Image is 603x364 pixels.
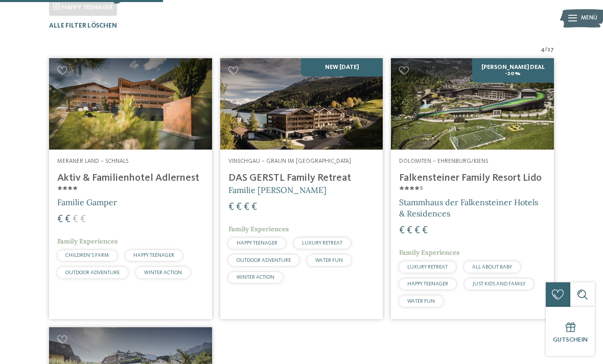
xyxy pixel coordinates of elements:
a: Gutschein [546,307,595,356]
span: WINTER ACTION [237,275,274,280]
span: WATER FUN [407,299,435,304]
a: Familienhotels gesucht? Hier findet ihr die besten! Meraner Land – Schnals Aktiv & Familienhotel ... [49,58,212,319]
span: 27 [547,46,554,54]
h4: Aktiv & Familienhotel Adlernest **** [57,172,204,197]
span: € [251,202,257,212]
span: Family Experiences [228,225,289,233]
span: € [65,214,71,225]
span: € [407,226,412,236]
img: Aktiv & Familienhotel Adlernest **** [49,58,212,150]
span: Alle Filter löschen [49,22,117,29]
span: LUXURY RETREAT [407,264,448,270]
span: 4 [541,46,545,54]
span: Stammhaus der Falkensteiner Hotels & Residences [399,197,538,219]
span: € [57,214,63,225]
span: Meraner Land – Schnals [57,158,128,164]
span: HAPPY TEENAGER [133,253,174,258]
span: HAPPY TEENAGER [62,4,113,11]
span: Family Experiences [399,248,459,257]
span: Gutschein [553,336,588,343]
a: Familienhotels gesucht? Hier findet ihr die besten! [PERSON_NAME] Deal -20% Dolomiten – Ehrenburg... [391,58,554,319]
span: HAPPY TEENAGER [407,281,448,286]
span: Familie Gamper [57,197,117,207]
span: CHILDREN’S FARM [65,253,109,258]
span: ALL ABOUT BABY [472,264,512,270]
span: WINTER ACTION [144,270,182,275]
span: € [414,226,420,236]
h4: Falkensteiner Family Resort Lido ****ˢ [399,172,546,197]
span: OUTDOOR ADVENTURE [237,258,291,263]
span: € [244,202,249,212]
span: WATER FUN [315,258,343,263]
span: OUTDOOR ADVENTURE [65,270,120,275]
span: LUXURY RETREAT [302,240,342,246]
span: € [399,226,405,236]
span: Vinschgau – Graun im [GEOGRAPHIC_DATA] [228,158,351,164]
span: € [236,202,242,212]
h4: DAS GERSTL Family Retreat [228,172,375,184]
span: € [73,214,78,225]
span: € [422,226,428,236]
span: Dolomiten – Ehrenburg/Kiens [399,158,488,164]
span: JUST KIDS AND FAMILY [473,281,525,286]
img: Familienhotels gesucht? Hier findet ihr die besten! [391,58,554,150]
span: € [80,214,86,225]
span: Family Experiences [57,237,118,246]
span: / [545,46,547,54]
span: Familie [PERSON_NAME] [228,185,327,195]
img: Familienhotels gesucht? Hier findet ihr die besten! [220,58,383,150]
span: HAPPY TEENAGER [237,240,277,246]
span: € [228,202,234,212]
a: Familienhotels gesucht? Hier findet ihr die besten! NEW [DATE] Vinschgau – Graun im [GEOGRAPHIC_D... [220,58,383,319]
